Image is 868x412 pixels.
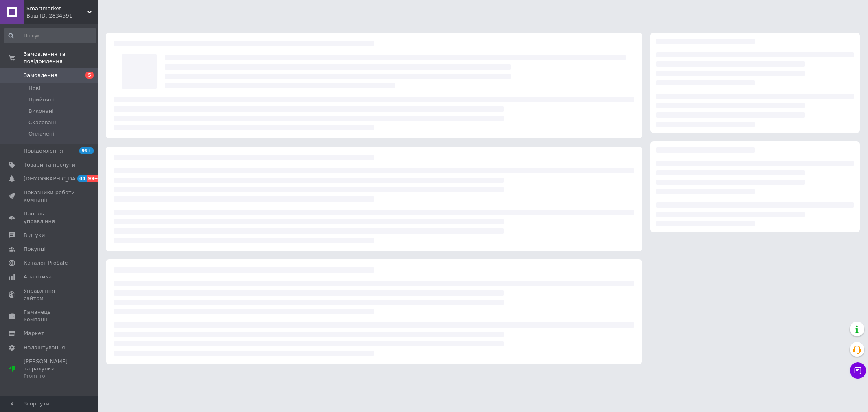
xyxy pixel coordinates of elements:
span: Товари та послуги [24,161,75,169]
span: 44 [77,175,87,182]
span: [PERSON_NAME] та рахунки [24,358,75,380]
span: 5 [85,72,94,79]
span: Налаштування [24,344,65,351]
span: Нові [28,85,40,92]
span: Оплачені [28,130,54,138]
div: Prom топ [24,373,75,380]
span: Маркет [24,330,44,337]
span: Гаманець компанії [24,309,75,323]
span: 99+ [79,147,94,154]
span: 99+ [87,175,100,182]
span: Покупці [24,245,46,253]
span: Відгуки [24,232,45,239]
span: Скасовані [28,119,56,126]
span: Панель управління [24,210,75,225]
span: Замовлення та повідомлення [24,50,98,65]
span: Замовлення [24,72,57,79]
span: Повідомлення [24,147,63,155]
div: Ваш ID: 2834591 [26,12,98,20]
span: Виконані [28,107,54,115]
button: Чат з покупцем [850,362,866,379]
span: [DEMOGRAPHIC_DATA] [24,175,84,182]
span: Каталог ProSale [24,259,68,267]
input: Пошук [4,28,96,43]
span: Показники роботи компанії [24,189,75,204]
span: Smartmarket [26,5,87,12]
span: Аналітика [24,273,52,281]
span: Управління сайтом [24,287,75,302]
span: Прийняті [28,96,54,103]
